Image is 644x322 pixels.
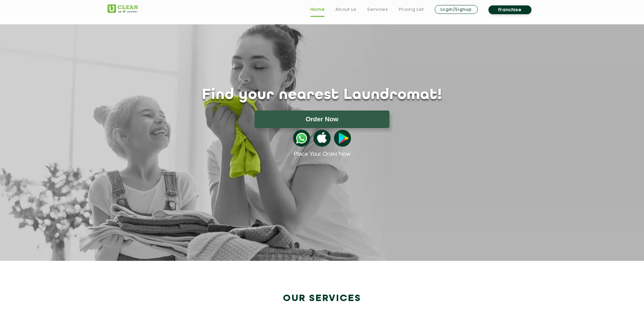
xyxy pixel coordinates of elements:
[108,293,537,304] h2: Our Services
[313,130,330,147] img: apple-icon.png
[293,151,350,157] a: Place Your Order Now
[102,87,542,104] h1: Find your nearest Laundromat!
[293,130,310,147] img: whatsappicon.png
[435,5,478,14] a: Login/Signup
[255,110,389,128] button: Order Now
[310,5,325,14] a: Home
[399,5,424,14] a: Pricing List
[367,5,388,14] a: Services
[488,5,531,14] a: Franchise
[334,130,351,147] img: playstoreicon.png
[108,4,138,13] img: UClean Laundry and Dry Cleaning
[335,5,356,14] a: About us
